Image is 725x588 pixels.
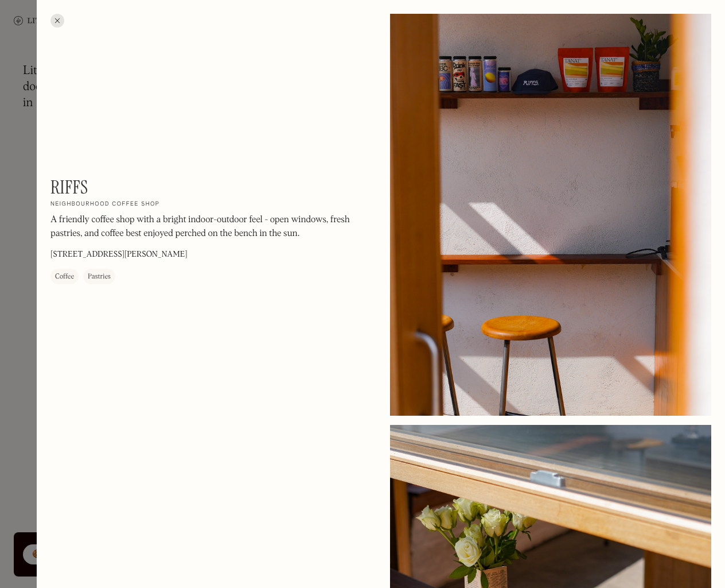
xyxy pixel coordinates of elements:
[55,272,74,283] div: Coffee
[88,272,111,283] div: Pastries
[50,214,360,241] p: A friendly coffee shop with a bright indoor-outdoor feel - open windows, fresh pastries, and coff...
[50,176,88,198] h1: Riffs
[50,201,159,209] h2: Neighbourhood coffee shop
[50,249,188,261] p: [STREET_ADDRESS][PERSON_NAME]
